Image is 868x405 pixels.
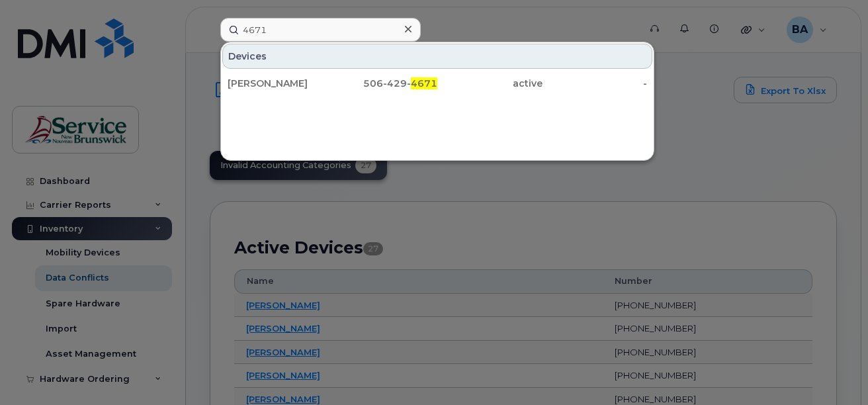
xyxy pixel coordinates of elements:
div: Devices [222,44,652,69]
div: - [542,77,648,90]
a: [PERSON_NAME]506-429-4671active- [222,71,652,95]
span: 4671 [411,77,437,89]
div: 506-429- [333,77,438,90]
div: active [437,77,542,90]
div: [PERSON_NAME] [228,77,333,90]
